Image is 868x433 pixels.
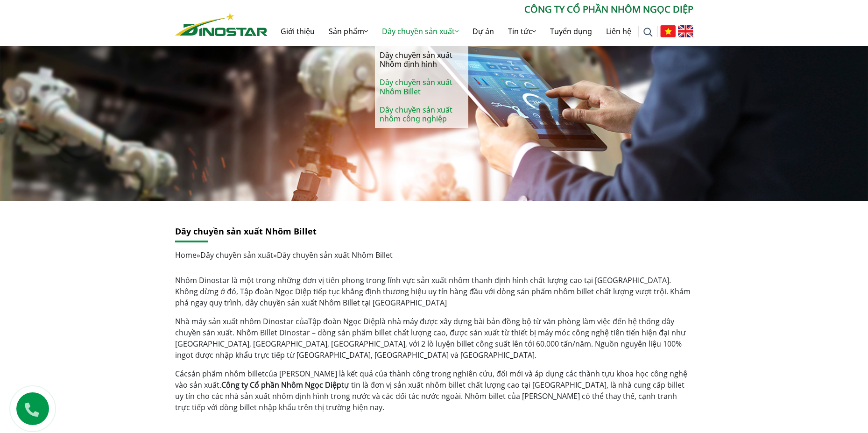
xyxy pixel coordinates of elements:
[466,16,501,46] a: Dự án
[175,316,693,361] p: Nhà máy sản xuất nhôm Dinostar của là nhà máy được xây dựng bài bản đồng bộ từ văn phòng làm việc...
[175,250,393,260] span: » »
[175,275,693,308] p: Nhôm Dinostar là một trong những đơn vị tiên phong trong lĩnh vực sản xuất nhôm thanh định hình c...
[268,2,693,16] p: CÔNG TY CỔ PHẦN NHÔM NGỌC DIỆP
[599,16,638,46] a: Liên hệ
[221,380,341,390] strong: Công ty Cổ phần Nhôm Ngọc Diệp
[175,368,693,413] p: Các của [PERSON_NAME] là kết quả của thành công trong nghiên cứu, đổi mới và áp dụng các thành tự...
[643,28,653,37] img: search
[175,226,317,237] a: Dây chuyền sản xuất Nhôm Billet
[322,16,375,46] a: Sản phẩm
[543,16,599,46] a: Tuyển dụng
[175,13,268,36] img: Nhôm Dinostar
[501,16,543,46] a: Tin tức
[274,16,322,46] a: Giới thiệu
[375,101,468,128] a: Dây chuyền sản xuất nhôm công nghiệp
[200,250,273,260] a: Dây chuyền sản xuất
[660,25,676,37] img: Tiếng Việt
[375,73,468,100] a: Dây chuyền sản xuất Nhôm Billet
[188,369,265,379] a: sản phẩm nhôm billet
[175,250,197,260] a: Home
[678,25,693,37] img: English
[308,316,380,327] a: Tập đoàn Ngọc Diệp
[375,16,466,46] a: Dây chuyền sản xuất
[277,250,393,260] span: Dây chuyền sản xuất Nhôm Billet
[375,46,468,73] a: Dây chuyền sản xuất Nhôm định hình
